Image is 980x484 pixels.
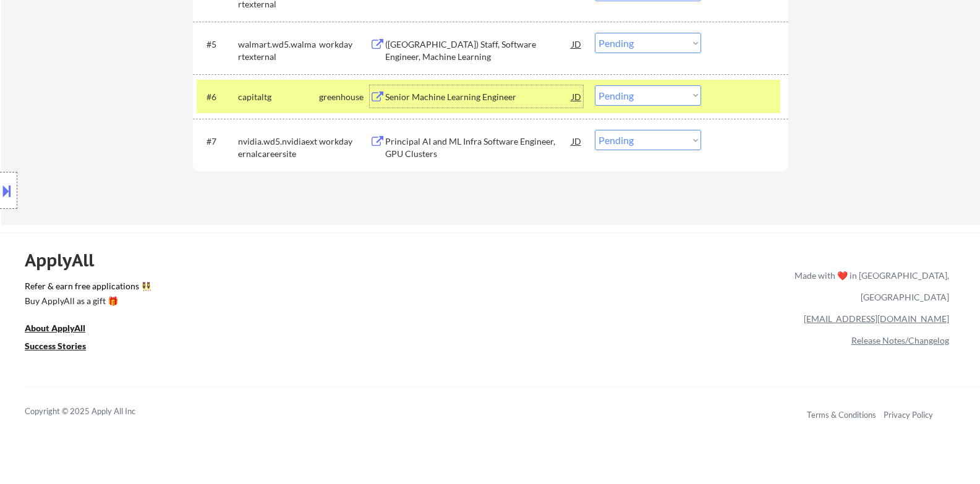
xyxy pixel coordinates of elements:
a: [EMAIL_ADDRESS][DOMAIN_NAME] [804,313,949,324]
div: workday [319,38,370,51]
div: Copyright © 2025 Apply All Inc [25,405,167,418]
a: Success Stories [25,340,103,355]
a: Privacy Policy [884,410,933,420]
u: Success Stories [25,341,86,351]
div: Made with ❤️ in [GEOGRAPHIC_DATA], [GEOGRAPHIC_DATA] [790,265,949,308]
div: greenhouse [319,91,370,103]
div: JD [571,85,583,108]
a: Terms & Conditions [807,410,876,420]
div: walmart.wd5.walmartexternal [238,38,319,62]
u: About ApplyAll [25,323,85,333]
div: capitaltg [238,91,319,103]
div: Senior Machine Learning Engineer [385,91,572,103]
div: workday [319,135,370,148]
div: ([GEOGRAPHIC_DATA]) Staff, Software Engineer, Machine Learning [385,38,572,62]
div: nvidia.wd5.nvidiaexternalcareersite [238,135,319,159]
div: Buy ApplyAll as a gift 🎁 [25,297,148,305]
div: Principal AI and ML Infra Software Engineer, GPU Clusters [385,135,572,159]
a: Refer & earn free applications 👯‍♀️ [25,282,536,295]
div: #5 [207,38,228,51]
a: Release Notes/Changelog [851,335,949,346]
a: About ApplyAll [25,322,103,338]
div: JD [571,130,583,152]
div: JD [571,33,583,55]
